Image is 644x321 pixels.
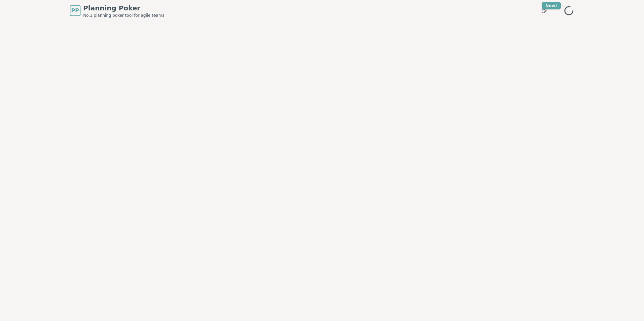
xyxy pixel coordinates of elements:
a: PPPlanning PokerNo.1 planning poker tool for agile teams [70,3,164,18]
span: PP [71,7,79,15]
button: New! [538,5,550,17]
span: No.1 planning poker tool for agile teams [83,13,164,18]
span: Planning Poker [83,3,164,13]
div: New! [542,2,561,9]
